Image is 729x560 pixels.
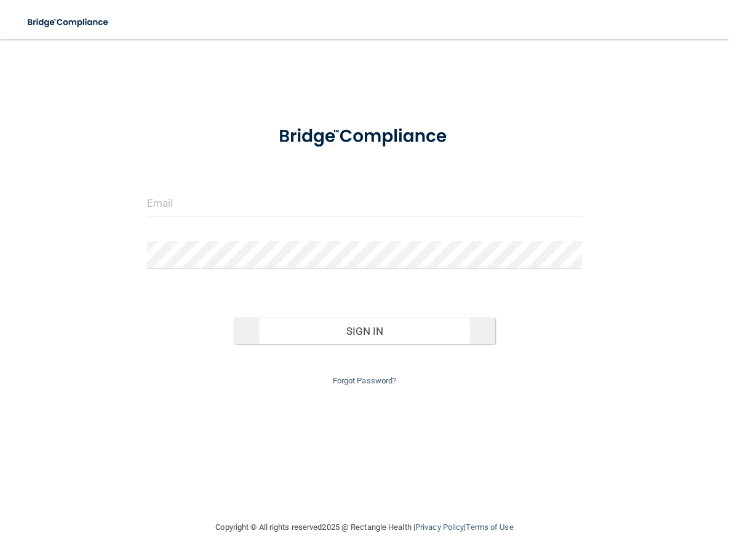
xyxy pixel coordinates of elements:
[333,376,397,385] a: Forgot Password?
[415,522,464,532] a: Privacy Policy
[516,473,714,522] iframe: Drift Widget Chat Controller
[18,10,119,35] img: bridge_compliance_login_screen.278c3ca4.svg
[147,190,582,217] input: Email
[140,508,589,547] div: Copyright © All rights reserved 2025 @ Rectangle Health | |
[466,522,513,532] a: Terms of Use
[234,318,495,345] button: Sign In
[260,113,469,160] img: bridge_compliance_login_screen.278c3ca4.svg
